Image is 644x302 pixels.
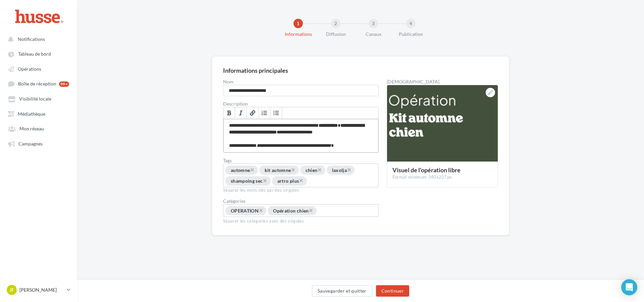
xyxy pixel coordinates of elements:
[4,33,70,45] button: Notifications
[18,51,51,57] span: Tableau de bord
[223,119,378,153] div: Permet de préciser les enjeux de la campagne à vos affiliés
[309,207,313,214] span: ×
[18,81,56,87] span: Boîte de réception
[352,31,395,38] div: Canaux
[4,93,73,105] a: Visibilité locale
[18,66,41,72] span: Opérations
[223,204,379,217] div: Choisissez une catégorie
[263,177,267,184] span: ×
[4,77,73,90] a: Boîte de réception 99+
[19,126,44,132] span: Mon réseau
[299,177,303,184] span: ×
[270,107,282,119] a: Insérer/Supprimer une liste à puces
[331,19,340,28] div: 2
[387,79,498,84] div: [DEMOGRAPHIC_DATA]
[347,167,351,173] span: ×
[223,217,379,224] div: Séparer les catégories avec des virgules
[4,137,73,149] a: Campagnes
[223,67,288,73] div: Informations principales
[18,36,45,42] span: Notifications
[389,31,432,38] div: Publication
[19,96,51,102] span: Visibilité locale
[308,178,358,185] input: Permet aux affiliés de trouver l'opération libre plus facilement
[223,164,379,187] div: Permet aux affiliés de trouver l'opération libre plus facilement
[406,19,416,28] div: 4
[259,207,263,214] span: ×
[317,207,367,215] input: Choisissez une catégorie
[223,199,379,203] div: Catégories
[376,285,409,297] button: Continuer
[369,19,378,28] div: 3
[277,31,320,38] div: Informations
[18,141,43,146] span: Campagnes
[223,158,379,163] label: Tags
[318,167,322,173] span: ×
[231,167,250,173] span: automne
[291,167,295,173] span: ×
[247,107,259,119] a: Lien
[4,48,73,60] a: Tableau de bord
[621,279,637,295] div: Open Intercom Messenger
[231,208,259,214] span: OPERATION
[4,63,73,75] a: Opérations
[223,102,379,106] label: Description
[314,31,357,38] div: Diffusion
[223,187,379,193] div: Séparer les mots clés par des virgules
[231,178,263,184] span: shampoing sec
[332,167,347,173] span: laxolja
[250,167,254,173] span: ×
[273,208,309,214] span: Opération chien
[306,167,318,173] span: chien
[4,122,73,134] a: Mon réseau
[392,174,492,180] div: Format minimum 340x227px
[223,107,235,119] a: Gras (Ctrl+B)
[9,287,14,293] span: JF
[19,287,64,293] p: [PERSON_NAME]
[277,178,299,184] span: artro plus
[392,167,492,173] div: Visuel de l'opération libre
[4,108,73,120] a: Médiathèque
[259,107,270,119] a: Insérer/Supprimer une liste numérotée
[312,285,372,297] button: Sauvegarder et quitter
[265,167,291,173] span: kit automne
[293,19,303,28] div: 1
[59,81,69,87] div: 99+
[18,111,45,117] span: Médiathèque
[235,107,247,119] a: Italique (Ctrl+I)
[223,79,379,84] label: Nom
[5,284,72,296] a: JF [PERSON_NAME]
